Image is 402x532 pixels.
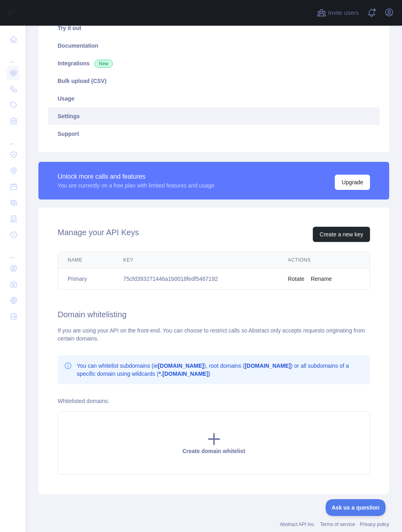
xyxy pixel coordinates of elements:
div: ... [6,244,19,260]
h2: Domain whitelisting [58,309,370,320]
button: Create a new key [313,227,370,242]
th: Actions [278,252,370,268]
button: Rotate [288,275,304,283]
div: If you are using your API on the front-end. You can choose to restrict calls so Abstract only acc... [58,326,370,343]
label: Whitelisted domains: [58,398,109,404]
span: New [94,60,113,68]
a: Support [48,125,380,143]
div: Unlock more calls and features [58,172,214,181]
td: 75cfd393271446a1b0018fedf5467192 [114,268,278,290]
th: Key [114,252,278,268]
td: Primary [58,268,114,290]
a: Abstract API Inc. [280,522,316,527]
a: Documentation [48,37,380,54]
span: Create domain whitelist [182,448,245,454]
div: ... [6,130,19,146]
button: Upgrade [335,175,370,190]
a: Integrations New [48,54,380,72]
iframe: Toggle Customer Support [326,499,386,516]
span: Invite users [328,8,359,18]
a: Try it out [48,19,380,37]
div: You are currently on a free plan with limited features and usage [58,181,214,189]
a: Usage [48,90,380,107]
a: Bulk upload (CSV) [48,72,380,90]
b: [DOMAIN_NAME] [245,363,291,369]
b: [DOMAIN_NAME] [158,363,204,369]
button: Rename [311,275,332,283]
div: ... [6,48,19,64]
h2: Manage your API Keys [58,227,139,242]
b: *.[DOMAIN_NAME] [159,371,208,377]
p: You can whitelist subdomains (ie ), root domains ( ) or all subdomains of a specific domain using... [77,362,364,378]
button: Invite users [315,6,360,19]
a: Settings [48,107,380,125]
a: Terms of service [320,522,355,527]
a: Privacy policy [360,522,389,527]
th: Name [58,252,114,268]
